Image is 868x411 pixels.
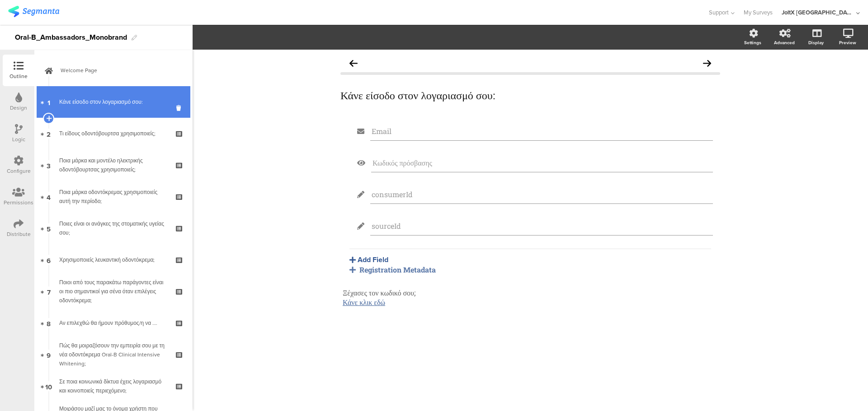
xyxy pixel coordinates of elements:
span: Support [709,8,729,17]
span: 3 [47,160,51,170]
span: 2 [47,129,51,139]
span: 6 [47,255,51,265]
a: 7 Ποιοι από τους παρακάτω παράγοντες είναι οι πιο σημαντικοί για σένα όταν επιλέγεις οδοντόκρεμα; [37,276,190,307]
div: Design [10,104,27,112]
span: 4 [47,192,51,202]
input: Type field title... [372,221,712,231]
span: 9 [47,350,51,360]
div: Ποιες είναι οι ανάγκες της στοματικής υγείας σου; [59,219,167,237]
p: Κάνε είσοδο στον λογαριασμό σου: [340,88,720,102]
span: 5 [47,223,51,233]
button: Add Field [349,254,388,265]
a: Κάνε κλικ εδώ [343,297,385,307]
div: Αν επιλεχθώ θα ήμουν πρόθυμος/η να …. [59,319,167,328]
div: Settings [744,39,761,46]
p: Ξέχασες τον κωδικό σου; [343,288,718,297]
a: 6 Χρησιμοποιείς λευκαντική οδοντόκρεμα; [37,244,190,276]
img: segmanta logo [8,6,59,17]
div: Ποια μάρκα και μοντέλο ηλεκτρικής οδοντόβουρτσας χρησιμοποιείς; [59,156,167,174]
input: Type field title... [372,126,712,136]
div: Configure [7,167,31,175]
div: Registration Metadata [349,265,711,274]
span: 8 [47,318,51,328]
a: 9 Πώς θα μοιραζόσουν την εμπειρία σου με τη νέα οδοντόκρεμα Oral-B Clinical Intensive Whitening; [37,339,190,370]
a: 4 Ποια μάρκα οδοντόκρεμας χρησιμοποιείς αυτή την περίοδο; [37,181,190,212]
div: Logic [12,135,25,143]
input: Type field title... [372,189,712,199]
div: Preview [839,39,856,46]
div: Oral-B_Ambassadors_Monobrand [15,30,127,45]
div: Display [808,39,824,46]
span: Κωδικός πρόσβασης [373,158,712,167]
a: 10 Σε ποια κοινωνικά δίκτυα έχεις λογαριασμό και κοινοποιείς περιεχόμενο; [37,370,190,402]
span: Welcome Page [61,66,176,75]
div: Πώς θα μοιραζόσουν την εμπειρία σου με τη νέα οδοντόκρεμα Oral-B Clinical Intensive Whitening; [59,341,167,368]
a: 5 Ποιες είναι οι ανάγκες της στοματικής υγείας σου; [37,212,190,244]
div: Τι είδους οδοντόβουρτσα χρησιμοποιείς; [59,129,167,138]
span: 10 [45,381,52,391]
a: 3 Ποια μάρκα και μοντέλο ηλεκτρικής οδοντόβουρτσας χρησιμοποιείς; [37,149,190,181]
div: Ποιοι από τους παρακάτω παράγοντες είναι οι πιο σημαντικοί για σένα όταν επιλέγεις οδοντόκρεμα; [59,278,167,305]
span: 1 [47,97,50,107]
i: Delete [176,104,184,112]
div: Σε ποια κοινωνικά δίκτυα έχεις λογαριασμό και κοινοποιείς περιεχόμενο; [59,377,167,395]
a: 2 Τι είδους οδοντόβουρτσα χρησιμοποιείς; [37,118,190,149]
div: JoltX [GEOGRAPHIC_DATA] [782,8,854,17]
div: Permissions [4,199,33,207]
a: Welcome Page [37,55,190,86]
div: Χρησιμοποιείς λευκαντική οδοντόκρεμα; [59,255,167,264]
span: 7 [47,286,51,296]
a: 8 Αν επιλεχθώ θα ήμουν πρόθυμος/η να …. [37,307,190,339]
div: Outline [9,72,28,80]
div: Distribute [7,230,31,238]
a: 1 Κάνε είσοδο στον λογαριασμό σου: [37,86,190,118]
div: Κάνε είσοδο στον λογαριασμό σου: [59,97,167,106]
div: Advanced [774,39,795,46]
div: Ποια μάρκα οδοντόκρεμας χρησιμοποιείς αυτή την περίοδο; [59,188,167,206]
